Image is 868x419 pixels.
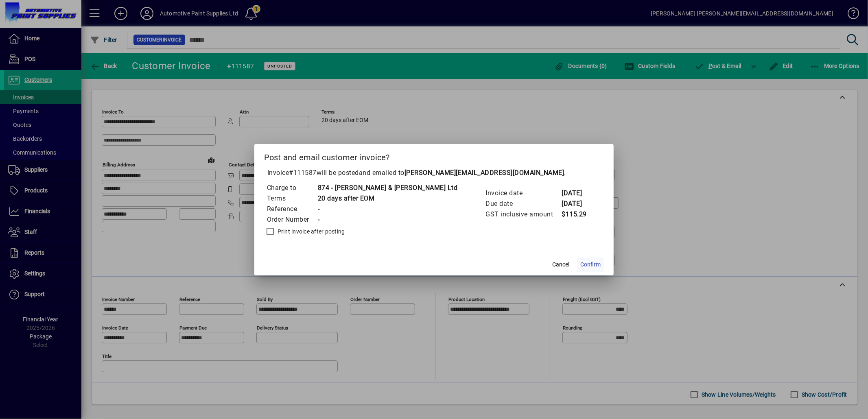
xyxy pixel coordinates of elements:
[577,258,604,272] button: Confirm
[289,169,317,177] span: #111587
[267,193,317,204] td: Terms
[561,188,594,199] td: [DATE]
[317,183,458,193] td: 874 - [PERSON_NAME] & [PERSON_NAME] Ltd
[267,214,317,225] td: Order Number
[317,204,458,214] td: -
[267,204,317,214] td: Reference
[317,214,458,225] td: -
[276,227,345,236] label: Print invoice after posting
[561,199,594,209] td: [DATE]
[580,260,601,269] span: Confirm
[485,199,561,209] td: Due date
[264,168,604,178] p: Invoice will be posted .
[404,169,564,177] b: [PERSON_NAME][EMAIL_ADDRESS][DOMAIN_NAME]
[561,209,594,220] td: $115.29
[254,144,614,168] h2: Post and email customer invoice?
[317,193,458,204] td: 20 days after EOM
[548,258,574,272] button: Cancel
[359,169,564,177] span: and emailed to
[267,183,317,193] td: Charge to
[552,260,569,269] span: Cancel
[485,188,561,199] td: Invoice date
[485,209,561,220] td: GST inclusive amount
